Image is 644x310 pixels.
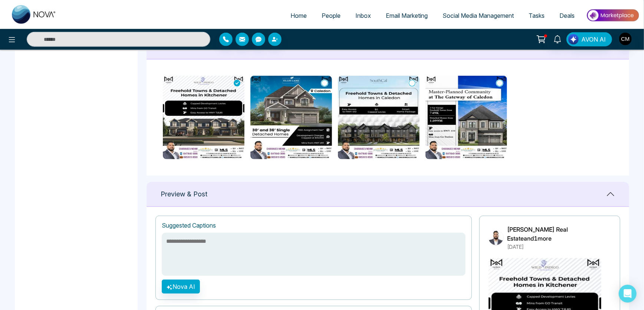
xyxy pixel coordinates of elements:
[529,12,545,19] span: Tasks
[355,12,371,19] span: Inbox
[162,280,200,294] button: Nova AI
[559,12,575,19] span: Deals
[586,7,640,24] img: Market-place.gif
[521,9,552,23] a: Tasks
[161,190,207,198] h1: Preview & Post
[552,9,582,23] a: Deals
[581,35,606,44] span: AVON AI
[566,32,612,46] button: AVON AI
[507,243,611,251] p: [DATE]
[338,76,420,159] img: South Cal by DECO.jpeg
[619,33,632,45] img: User Avatar
[443,12,514,19] span: Social Media Management
[290,12,307,19] span: Home
[12,5,56,24] img: Nova CRM Logo
[619,285,637,303] div: Open Intercom Messenger
[348,9,378,23] a: Inbox
[435,9,521,23] a: Social Media Management
[322,12,341,19] span: People
[163,76,244,159] img: wild flowers.jpeg
[425,76,507,159] img: Crown of Caledon.jpeg
[489,230,503,245] img: Mehmi Real Estate
[162,222,216,229] h1: Suggested Captions
[283,9,314,23] a: Home
[507,225,611,243] p: [PERSON_NAME] Real Estate and 1 more
[314,9,348,23] a: People
[568,34,579,45] img: Lead Flow
[378,9,435,23] a: Email Marketing
[250,76,332,159] img: ellis .jpeg
[386,12,428,19] span: Email Marketing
